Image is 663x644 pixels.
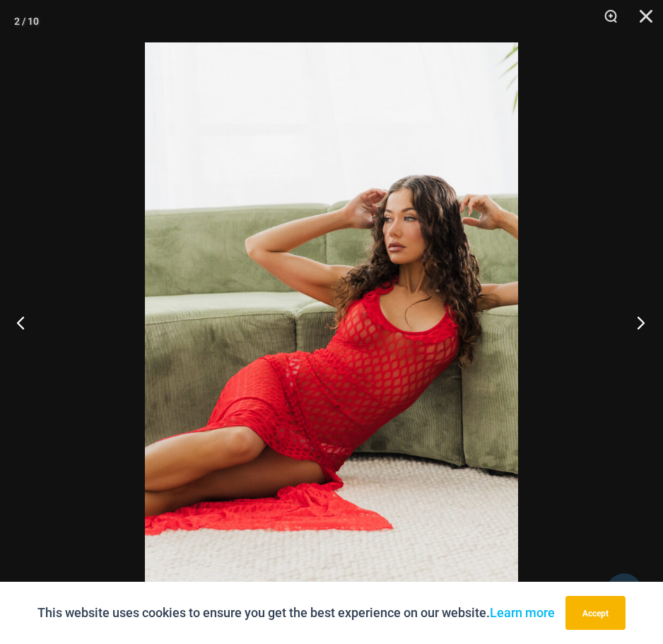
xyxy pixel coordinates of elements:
button: Accept [565,596,626,630]
p: This website uses cookies to ensure you get the best experience on our website. [37,602,555,623]
a: Learn more [490,605,555,620]
button: Next [610,287,663,358]
div: 2 / 10 [14,11,39,32]
img: Sometimes Red 587 Dress 09 [145,42,518,602]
